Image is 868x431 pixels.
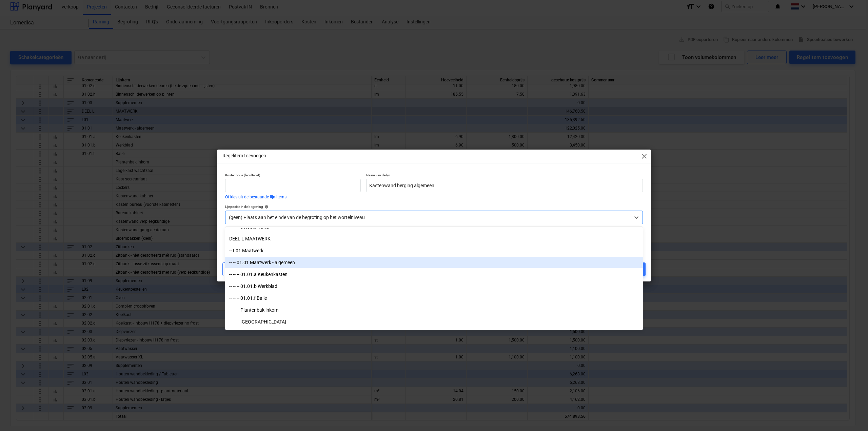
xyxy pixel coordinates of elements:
span: close [640,152,648,160]
div: -- -- -- Kast secretariaat [225,328,643,339]
p: Regelitem toevoegen [222,152,266,159]
div: -- -- -- Lage kast wachtzaal [225,316,643,327]
div: -- -- -- 01.01.a Keukenkasten [225,269,643,280]
p: Kostencode (facultatief) [225,173,361,179]
p: Naam van de lijn [366,173,643,179]
div: -- L01 Maatwerk [225,245,643,256]
div: -- -- -- 01.01.f Balie [225,293,643,303]
div: Lijnpositie in de begroting [225,204,643,209]
button: Of kies uit de bestaande lijn-items [225,195,287,199]
span: help [263,205,269,209]
div: -- -- 01.01 Maatwerk - algemeen [225,257,643,268]
div: -- -- -- Plantenbak inkom [225,305,643,315]
div: DEEL L MAATWERK [225,233,643,244]
div: -- -- -- [GEOGRAPHIC_DATA] [225,316,643,327]
div: -- -- -- 01.01.b Werkblad [225,281,643,292]
button: Annuleer [222,262,259,276]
